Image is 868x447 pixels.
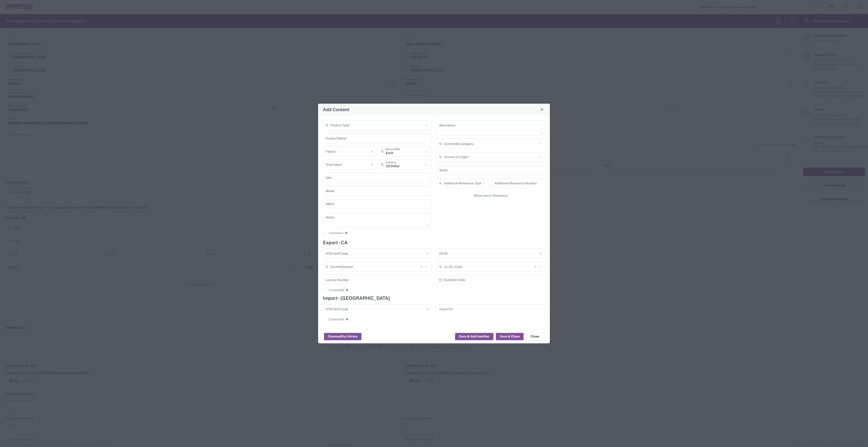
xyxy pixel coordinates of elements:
span: Show more references [474,193,508,198]
button: Save & Add Another [455,333,493,340]
h4: Export - CA [323,240,545,245]
button: Close [526,333,544,340]
label: Controlled [323,318,344,321]
label: Insurance [323,231,343,235]
h4: Import - [GEOGRAPHIC_DATA] [323,295,545,301]
h4: Add Content [323,106,349,113]
label: Controlled [323,288,344,292]
button: Commodity Library [324,333,361,340]
button: Close [539,106,545,113]
button: Save & Close [496,333,524,340]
